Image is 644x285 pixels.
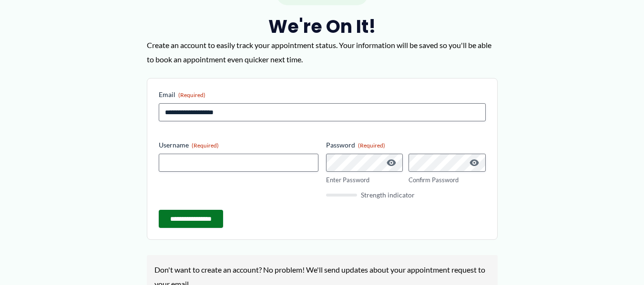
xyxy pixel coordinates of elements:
span: (Required) [178,91,205,98]
p: Create an account to easily track your appointment status. Your information will be saved so you'... [147,38,498,66]
button: Show Password [469,157,480,168]
label: Email [159,90,486,99]
label: Confirm Password [409,176,486,185]
span: (Required) [358,142,385,149]
div: Strength indicator [326,192,486,198]
legend: Password [326,140,385,150]
button: Show Password [386,157,397,168]
label: Enter Password [326,176,403,185]
span: (Required) [192,142,219,149]
h2: We're on it! [147,15,498,38]
label: Username [159,140,318,150]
